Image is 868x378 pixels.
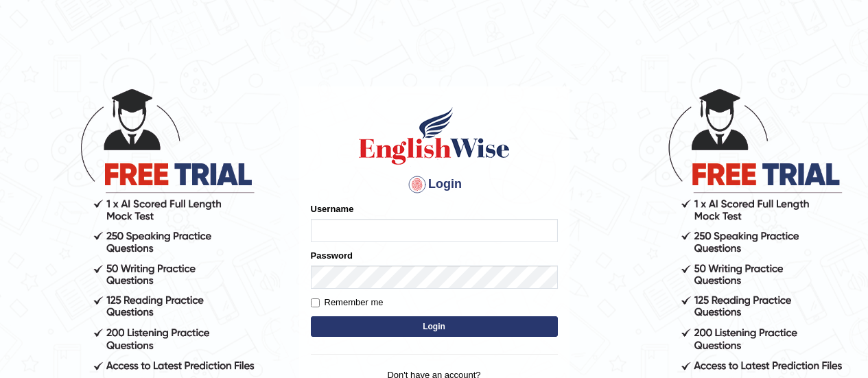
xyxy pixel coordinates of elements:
[311,249,353,262] label: Password
[311,298,320,307] input: Remember me
[356,105,513,167] img: Logo of English Wise sign in for intelligent practice with AI
[311,316,558,337] button: Login
[311,174,558,196] h4: Login
[311,202,354,215] label: Username
[311,296,384,309] label: Remember me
